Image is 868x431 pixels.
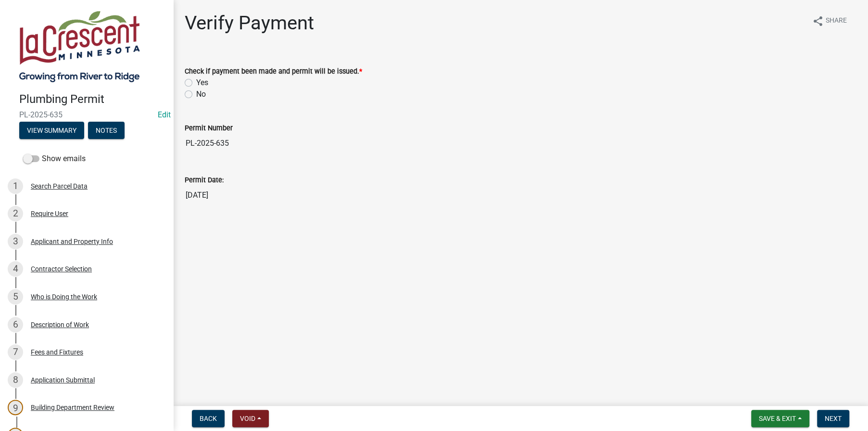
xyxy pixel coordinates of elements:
[31,293,97,300] div: Who is Doing the Work
[158,110,171,119] wm-modal-confirm: Edit Application Number
[19,92,165,106] h4: Plumbing Permit
[817,410,849,427] button: Next
[812,15,824,27] i: share
[8,206,23,221] div: 2
[232,410,269,427] button: Void
[31,183,88,190] div: Search Parcel Data
[751,410,809,427] button: Save & Exit
[31,377,95,383] div: Application Submittal
[19,10,140,82] img: City of La Crescent, Minnesota
[826,15,847,27] span: Share
[19,122,84,139] button: View Summary
[185,68,362,75] label: Check if payment been made and permit will be issued.
[196,77,208,89] label: Yes
[31,404,114,411] div: Building Department Review
[88,127,125,135] wm-modal-confirm: Notes
[31,210,68,217] div: Require User
[88,122,125,139] button: Notes
[185,12,314,35] h1: Verify Payment
[825,415,842,422] span: Next
[240,415,255,422] span: Void
[31,349,83,355] div: Fees and Fixtures
[8,317,23,332] div: 6
[8,372,23,388] div: 8
[805,12,855,30] button: shareShare
[8,289,23,304] div: 5
[8,234,23,249] div: 3
[185,125,233,132] label: Permit Number
[158,110,171,119] a: Edit
[31,266,92,272] div: Contractor Selection
[8,261,23,277] div: 4
[759,415,796,422] span: Save & Exit
[19,127,84,135] wm-modal-confirm: Summary
[8,344,23,360] div: 7
[31,238,113,245] div: Applicant and Property Info
[192,410,225,427] button: Back
[200,415,217,422] span: Back
[31,321,89,328] div: Description of Work
[19,110,154,119] span: PL-2025-635
[8,178,23,194] div: 1
[196,89,206,100] label: No
[8,400,23,415] div: 9
[23,153,86,165] label: Show emails
[185,177,224,184] label: Permit Date:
